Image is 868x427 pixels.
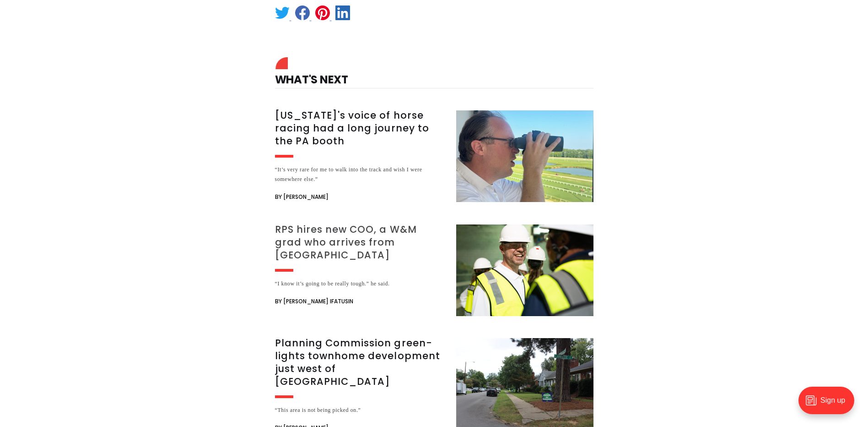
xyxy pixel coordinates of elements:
[275,110,593,203] a: [US_STATE]'s voice of horse racing had a long journey to the PA booth “It’s very rare for me to w...
[275,109,445,148] h3: [US_STATE]'s voice of horse racing had a long journey to the PA booth
[275,192,329,203] span: By [PERSON_NAME]
[275,60,593,88] h4: What's Next
[275,223,445,262] h3: RPS hires new COO, a W&M grad who arrives from [GEOGRAPHIC_DATA]
[275,337,445,388] h3: Planning Commission green-lights townhome development just west of [GEOGRAPHIC_DATA]
[275,279,445,289] div: “I know it’s going to be really tough.” he said.
[456,224,593,316] img: RPS hires new COO, a W&M grad who arrives from Indianapolis
[275,224,593,316] a: RPS hires new COO, a W&M grad who arrives from [GEOGRAPHIC_DATA] “I know it’s going to be really ...
[456,110,593,202] img: Virginia's voice of horse racing had a long journey to the PA booth
[275,296,353,307] span: By [PERSON_NAME] Ifatusin
[275,405,445,415] div: “This area is not being picked on.”
[275,165,445,184] div: “It’s very rare for me to walk into the track and wish I were somewhere else.”
[791,382,868,427] iframe: portal-trigger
